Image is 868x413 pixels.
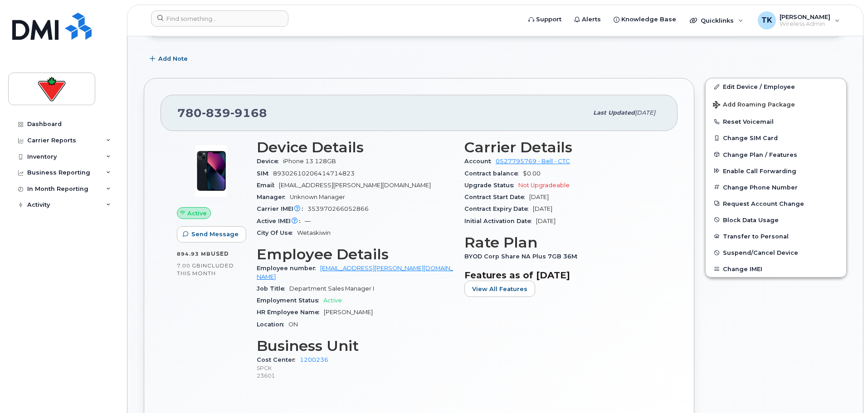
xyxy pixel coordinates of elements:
[187,209,207,218] span: Active
[158,54,188,63] span: Add Note
[706,228,846,244] button: Transfer to Personal
[706,113,846,130] button: Reset Voicemail
[257,158,283,165] span: Device
[323,297,342,304] span: Active
[536,15,561,24] span: Support
[723,151,797,158] span: Change Plan / Features
[202,106,230,120] span: 839
[184,144,239,198] img: image20231002-3703462-1ig824h.jpeg
[464,281,535,297] button: View All Features
[464,218,536,224] span: Initial Activation Date
[257,246,454,262] h3: Employee Details
[706,212,846,228] button: Block Data Usage
[257,182,279,189] span: Email
[523,170,541,177] span: $0.00
[257,321,288,328] span: Location
[593,109,635,116] span: Last updated
[464,170,523,177] span: Contract balance
[300,356,328,363] a: 1200236
[257,297,323,304] span: Employment Status
[257,265,453,280] a: [EMAIL_ADDRESS][PERSON_NAME][DOMAIN_NAME]
[257,218,305,224] span: Active IMEI
[288,321,298,328] span: ON
[761,15,772,26] span: TK
[283,158,336,165] span: iPhone 13 128GB
[706,195,846,212] button: Request Account Change
[257,170,273,177] span: SIM
[257,139,454,155] h3: Device Details
[464,194,529,200] span: Contract Start Date
[533,205,552,212] span: [DATE]
[706,244,846,261] button: Suspend/Cancel Device
[177,251,211,257] span: 894.93 MB
[230,106,267,120] span: 9168
[177,262,234,277] span: included this month
[307,205,369,212] span: 353970266052866
[305,218,311,224] span: —
[582,15,601,24] span: Alerts
[723,249,798,256] span: Suspend/Cancel Device
[464,182,518,189] span: Upgrade Status
[607,10,683,29] a: Knowledge Base
[780,13,830,20] span: [PERSON_NAME]
[706,130,846,146] button: Change SIM Card
[780,20,830,28] span: Wireless Admin
[257,205,307,212] span: Carrier IMEI
[257,265,320,272] span: Employee number
[529,194,549,200] span: [DATE]
[257,338,454,354] h3: Business Unit
[257,309,324,316] span: HR Employee Name
[191,230,239,238] span: Send Message
[713,101,795,110] span: Add Roaming Package
[522,10,568,29] a: Support
[472,285,527,293] span: View All Features
[324,309,373,316] span: [PERSON_NAME]
[464,270,661,281] h3: Features as of [DATE]
[706,78,846,95] a: Edit Device / Employee
[536,218,556,224] span: [DATE]
[211,250,229,257] span: used
[464,139,661,155] h3: Carrier Details
[177,262,201,269] span: 7.00 GB
[568,10,607,29] a: Alerts
[290,194,345,200] span: Unknown Manager
[177,106,267,120] span: 780
[701,17,734,24] span: Quicklinks
[706,261,846,277] button: Change IMEI
[635,109,655,116] span: [DATE]
[621,15,676,24] span: Knowledge Base
[257,285,289,292] span: Job Title
[257,229,297,236] span: City Of Use
[257,364,454,372] p: SPCK
[279,182,431,189] span: [EMAIL_ADDRESS][PERSON_NAME][DOMAIN_NAME]
[683,11,750,29] div: Quicklinks
[144,51,195,67] button: Add Note
[706,179,846,195] button: Change Phone Number
[464,253,582,260] span: BYOD Corp Share NA Plus 7GB 36M
[706,95,846,113] button: Add Roaming Package
[518,182,570,189] span: Not Upgradeable
[257,372,454,379] p: 23601
[464,205,533,212] span: Contract Expiry Date
[177,226,246,243] button: Send Message
[723,167,796,174] span: Enable Call Forwarding
[289,285,374,292] span: Department Sales Manager I
[706,146,846,163] button: Change Plan / Features
[151,10,288,27] input: Find something...
[496,158,570,165] a: 0527795769 - Bell - CTC
[257,356,300,363] span: Cost Center
[297,229,331,236] span: Wetaskiwin
[273,170,355,177] span: 89302610206414714823
[464,234,661,251] h3: Rate Plan
[464,158,496,165] span: Account
[706,163,846,179] button: Enable Call Forwarding
[751,11,846,29] div: Tatiana Kostenyuk
[257,194,290,200] span: Manager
